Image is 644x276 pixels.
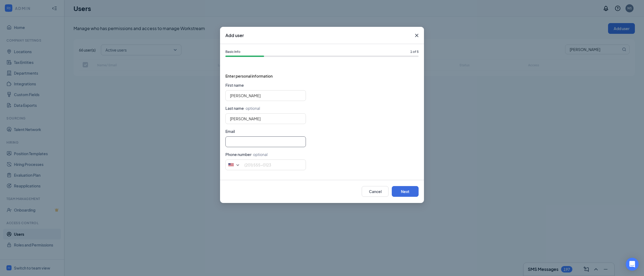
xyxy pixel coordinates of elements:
[225,73,419,79] span: Enter personal information
[225,129,235,134] span: Email
[414,32,420,39] svg: Cross
[226,160,243,170] div: United States: +1
[410,49,419,55] span: 1 of 5
[225,152,251,157] span: Phone number
[409,27,424,44] button: Close
[362,186,389,197] button: Cancel
[626,258,639,271] div: Open Intercom Messenger
[251,152,268,157] span: · optional
[244,106,260,111] span: · optional
[225,32,244,38] h3: Add user
[225,106,244,111] span: Last name
[392,186,419,197] button: Next
[225,83,244,88] span: First name
[225,159,306,170] input: (201) 555-0123
[225,49,240,55] span: Basic Info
